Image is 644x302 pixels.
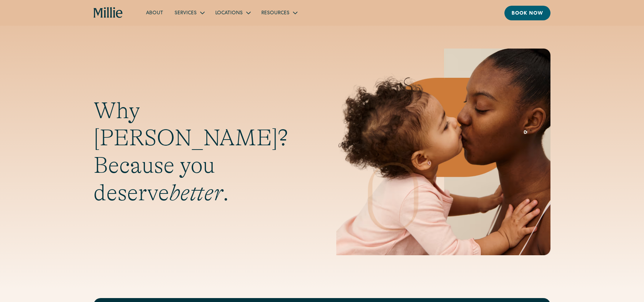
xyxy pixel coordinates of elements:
[210,7,256,19] div: Locations
[169,180,223,206] em: better
[94,97,308,207] h1: Why [PERSON_NAME]? Because you deserve .
[256,7,302,19] div: Resources
[336,49,550,255] img: Mother and baby sharing a kiss, highlighting the emotional bond and nurturing care at the heart o...
[504,6,550,20] a: Book now
[140,7,169,19] a: About
[261,10,290,17] div: Resources
[175,10,197,17] div: Services
[169,7,210,19] div: Services
[215,10,243,17] div: Locations
[94,7,123,19] a: home
[512,10,543,17] div: Book now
